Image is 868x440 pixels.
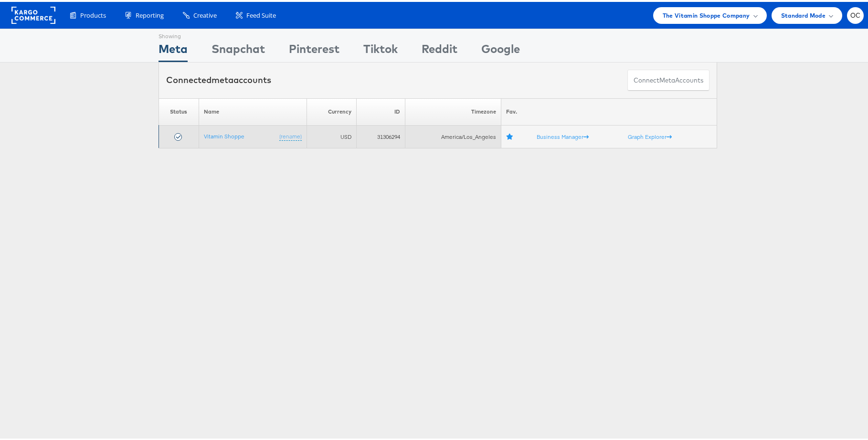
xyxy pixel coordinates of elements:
th: Name [199,96,307,124]
span: meta [212,73,233,84]
span: Reporting [136,9,164,18]
a: Graph Explorer [628,131,672,138]
div: Snapchat [212,39,265,60]
th: ID [356,96,405,124]
div: Google [481,39,520,60]
div: Tiktok [363,39,398,60]
div: Connected accounts [166,72,271,84]
span: The Vitamin Shoppe Company [663,9,750,19]
button: ConnectmetaAccounts [627,68,709,89]
span: Standard Mode [781,9,826,19]
th: Currency [307,96,357,124]
a: Vitamin Shoppe [204,131,244,138]
span: Products [80,9,106,18]
a: Business Manager [537,131,589,138]
th: Timezone [405,96,501,124]
span: meta [659,74,675,83]
td: America/Los_Angeles [405,124,501,147]
td: USD [307,124,357,147]
div: Showing [159,27,188,39]
span: Feed Suite [246,9,276,18]
span: Creative [193,9,217,18]
td: 31306294 [356,124,405,147]
a: (rename) [279,131,302,139]
div: Reddit [422,39,457,60]
div: Pinterest [289,39,339,60]
span: OC [850,10,861,17]
div: Meta [159,39,188,60]
th: Status [159,96,199,124]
